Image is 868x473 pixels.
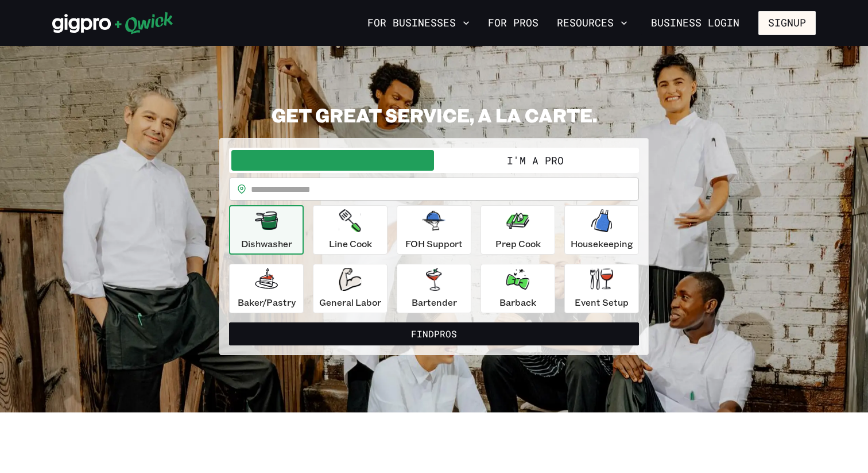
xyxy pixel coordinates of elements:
[229,322,639,345] button: FindPros
[641,11,749,35] a: Business Login
[571,237,633,251] p: Housekeeping
[229,205,304,255] button: Dishwasher
[363,13,474,33] button: For Businesses
[313,264,387,313] button: General Labor
[480,264,555,313] button: Barback
[412,295,457,309] p: Bartender
[238,295,296,309] p: Baker/Pastry
[397,264,471,313] button: Bartender
[229,264,304,313] button: Baker/Pastry
[564,205,639,255] button: Housekeeping
[483,13,543,33] a: For Pros
[434,150,637,171] button: I'm a Pro
[499,295,536,309] p: Barback
[758,11,816,35] button: Signup
[313,205,387,255] button: Line Cook
[564,264,639,313] button: Event Setup
[329,237,372,251] p: Line Cook
[231,150,434,171] button: I'm a Business
[480,205,555,255] button: Prep Cook
[552,13,632,33] button: Resources
[405,237,463,251] p: FOH Support
[575,295,629,309] p: Event Setup
[495,237,541,251] p: Prep Cook
[219,103,649,126] h2: GET GREAT SERVICE, A LA CARTE.
[397,205,471,255] button: FOH Support
[241,237,292,251] p: Dishwasher
[319,295,381,309] p: General Labor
